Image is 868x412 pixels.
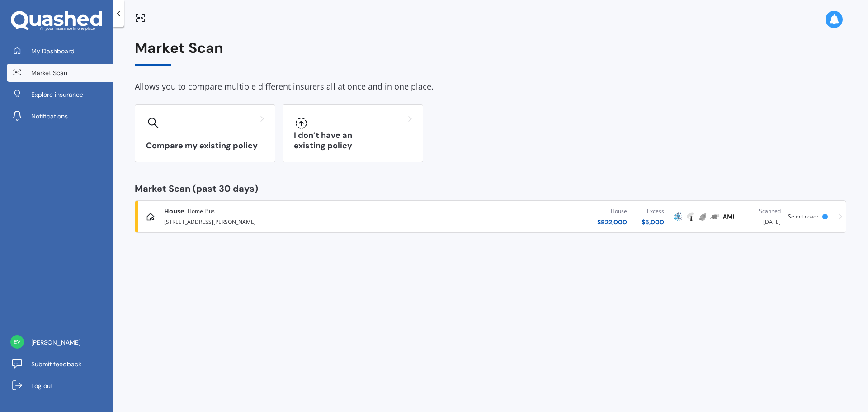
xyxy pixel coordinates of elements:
a: Notifications [7,107,113,125]
a: Explore insurance [7,85,113,104]
div: Scanned [742,207,781,216]
div: Allows you to compare multiple different insurers all at once and in one place. [135,80,846,94]
div: Excess [642,207,664,216]
img: AMP [672,211,683,222]
div: $ 5,000 [642,218,664,227]
span: House [164,207,184,216]
img: AMI [723,211,734,222]
div: Market Scan [135,40,846,66]
span: Log out [31,381,53,390]
span: Market Scan [31,68,67,77]
a: Submit feedback [7,355,113,373]
h3: I don’t have an existing policy [294,130,412,151]
a: My Dashboard [7,42,113,60]
img: Trade Me Insurance [710,211,721,222]
span: Explore insurance [31,90,83,99]
h3: Compare my existing policy [146,141,264,151]
div: $ 822,000 [597,218,627,227]
img: Tower [685,211,696,222]
span: My Dashboard [31,47,75,56]
a: HouseHome Plus[STREET_ADDRESS][PERSON_NAME]House$822,000Excess$5,000AMPTowerInitioTrade Me Insura... [135,200,846,233]
div: [DATE] [742,207,781,227]
div: House [597,207,627,216]
span: [PERSON_NAME] [31,338,80,347]
span: Select cover [788,213,819,220]
img: Initio [698,211,708,222]
div: [STREET_ADDRESS][PERSON_NAME] [164,216,409,227]
div: Market Scan (past 30 days) [135,184,846,193]
a: [PERSON_NAME] [7,333,113,351]
a: Log out [7,377,113,395]
span: Home Plus [188,207,215,216]
img: a53b1f283a6c468220dde9e87416e772 [10,335,24,349]
a: Market Scan [7,64,113,82]
span: Notifications [31,112,68,121]
span: Submit feedback [31,360,81,369]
